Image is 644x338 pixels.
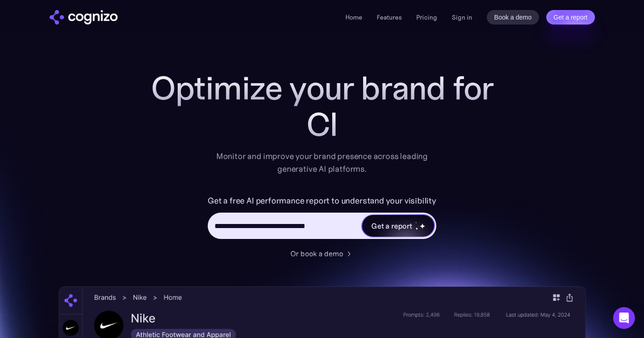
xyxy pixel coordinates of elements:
form: Hero URL Input Form [208,194,436,244]
a: Get a report [546,10,595,25]
img: star [415,227,419,230]
a: Book a demo [487,10,539,25]
div: Monitor and improve your brand presence across leading generative AI platforms. [210,150,434,175]
div: Get a report [371,220,412,231]
a: Get a reportstarstarstar [361,214,435,238]
h1: Optimize your brand for [140,70,504,106]
div: Cl [140,106,504,143]
a: Home [345,13,362,21]
a: Features [377,13,402,21]
a: home [50,10,118,25]
label: Get a free AI performance report to understand your visibility [208,194,436,208]
a: Sign in [452,12,472,23]
img: star [419,223,425,229]
div: Open Intercom Messenger [613,307,635,329]
img: star [415,222,417,223]
div: Or book a demo [290,248,343,259]
a: Or book a demo [290,248,354,259]
img: cognizo logo [50,10,118,25]
a: Pricing [416,13,437,21]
